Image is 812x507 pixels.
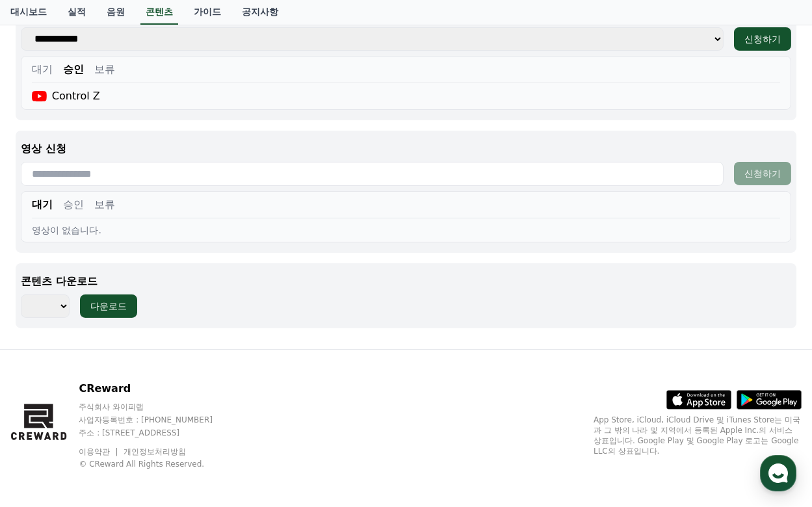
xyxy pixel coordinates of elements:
a: 이용약관 [79,447,120,456]
div: 영상이 없습니다. [32,224,780,237]
a: 개인정보처리방침 [124,447,186,456]
a: 설정 [168,399,250,432]
div: Control Z [32,88,100,104]
button: 대기 [32,197,53,213]
button: 신청하기 [734,162,791,185]
div: 다운로드 [90,300,127,313]
a: 홈 [4,399,86,432]
p: 사업자등록번호 : [PHONE_NUMBER] [79,415,237,425]
button: 보류 [94,197,115,213]
button: 보류 [94,62,115,77]
button: 신청하기 [734,27,791,51]
p: CReward [79,381,237,396]
div: 신청하기 [744,32,781,45]
button: 승인 [63,62,84,77]
p: App Store, iCloud, iCloud Drive 및 iTunes Store는 미국과 그 밖의 나라 및 지역에서 등록된 Apple Inc.의 서비스 상표입니다. Goo... [594,415,802,456]
button: 다운로드 [80,294,137,318]
p: 영상 신청 [21,141,791,157]
button: 승인 [63,197,84,213]
div: 신청하기 [744,167,781,180]
p: 주식회사 와이피랩 [79,402,237,412]
p: © CReward All Rights Reserved. [79,459,237,469]
p: 콘텐츠 다운로드 [21,274,791,289]
a: 대화 [86,399,168,432]
button: 대기 [32,62,53,77]
span: 설정 [201,419,216,429]
span: 홈 [41,419,49,429]
span: 대화 [119,419,135,430]
p: 주소 : [STREET_ADDRESS] [79,428,237,438]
